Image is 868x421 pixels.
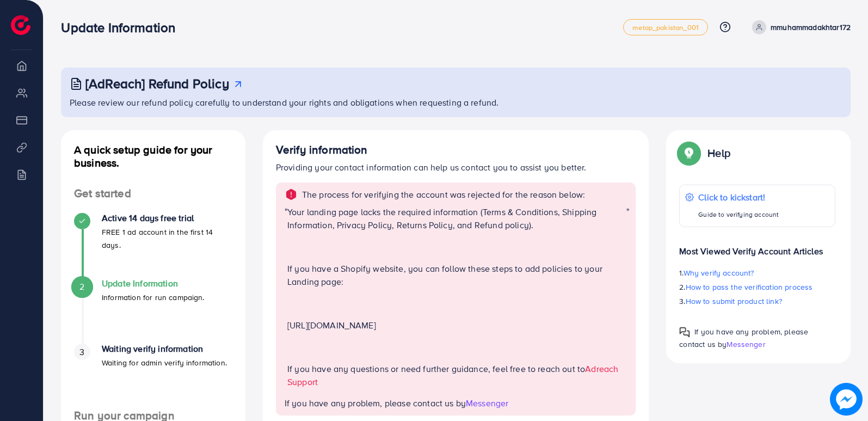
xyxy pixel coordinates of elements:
[679,143,699,163] img: Popup guide
[686,282,813,292] span: How to pass the verification process
[466,397,508,409] span: Messenger
[679,236,835,258] p: Most Viewed Verify Account Articles
[61,143,245,169] h4: A quick setup guide for your business.
[61,20,184,35] h3: Update Information
[276,161,636,174] p: Providing your contact information can help us contact you to assist you better.
[85,76,229,91] h3: [AdReach] Refund Policy
[102,213,232,223] h4: Active 14 days free trial
[679,280,835,294] p: 2.
[287,205,626,231] p: Your landing page lacks the required information (Terms & Conditions, Shipping Information, Priva...
[102,225,232,252] p: FREE 1 ad account in the first 14 days.
[679,326,808,350] span: If you have any problem, please contact us by
[102,291,205,304] p: Information for run campaign.
[61,278,245,344] li: Update Information
[632,24,699,31] span: metap_pakistan_001
[771,21,851,34] p: mmuhammadakhtar172
[61,213,245,278] li: Active 14 days free trial
[285,205,287,397] span: "
[727,339,765,350] span: Messenger
[287,363,618,388] a: Adreach Support
[707,147,730,160] p: Help
[102,278,205,289] h4: Update Information
[686,296,782,307] span: How to submit product link?
[698,208,779,221] p: Guide to verifying account
[11,15,30,35] img: logo
[102,344,227,354] h4: Waiting verify information
[79,346,84,358] span: 3
[831,384,861,414] img: image
[70,96,844,109] p: Please review our refund policy carefully to understand your rights and obligations when requesti...
[285,188,298,201] img: alert
[102,356,227,369] p: Waiting for admin verify information.
[61,187,245,200] h4: Get started
[679,266,835,279] p: 1.
[626,205,629,397] span: "
[302,188,586,201] p: The process for verifying the account was rejected for the reason below:
[276,143,636,157] h4: Verify information
[679,327,690,338] img: Popup guide
[684,267,754,278] span: Why verify account?
[748,20,851,34] a: mmuhammadakhtar172
[698,191,779,204] p: Click to kickstart!
[79,280,84,293] span: 2
[285,397,466,409] span: If you have any problem, please contact us by
[679,295,835,308] p: 3.
[61,344,245,409] li: Waiting verify information
[287,362,626,388] p: If you have any questions or need further guidance, feel free to reach out to
[287,262,626,288] p: If you have a Shopify website, you can follow these steps to add policies to your Landing page:
[623,19,708,35] a: metap_pakistan_001
[287,319,626,332] p: [URL][DOMAIN_NAME]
